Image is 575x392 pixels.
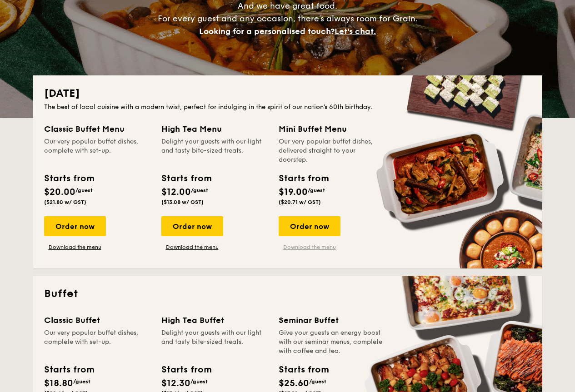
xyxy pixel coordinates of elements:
[161,328,268,356] div: Delight your guests with our light and tasty bite-sized treats.
[161,363,211,377] div: Starts from
[279,314,385,327] div: Seminar Buffet
[44,287,531,301] h2: Buffet
[309,378,326,385] span: /guest
[279,172,328,185] div: Starts from
[161,187,191,198] span: $12.00
[44,103,531,112] div: The best of local cuisine with a modern twist, perfect for indulging in the spirit of our nation’...
[44,378,73,389] span: $18.80
[279,123,385,135] div: Mini Buffet Menu
[44,216,106,236] div: Order now
[190,378,208,385] span: /guest
[335,26,376,36] span: Let's chat.
[73,378,90,385] span: /guest
[44,123,150,135] div: Classic Buffet Menu
[308,187,325,194] span: /guest
[75,187,93,194] span: /guest
[279,243,340,251] a: Download the menu
[44,172,94,185] div: Starts from
[44,187,75,198] span: $20.00
[44,328,150,356] div: Our very popular buffet dishes, complete with set-up.
[44,86,531,101] h2: [DATE]
[279,328,385,356] div: Give your guests an energy boost with our seminar menus, complete with coffee and tea.
[161,216,223,236] div: Order now
[279,378,309,389] span: $25.60
[199,26,335,36] span: Looking for a personalised touch?
[161,378,190,389] span: $12.30
[279,363,328,377] div: Starts from
[44,314,150,327] div: Classic Buffet
[161,123,268,135] div: High Tea Menu
[158,1,418,36] span: And we have great food. For every guest and any occasion, there’s always room for Grain.
[279,199,321,205] span: ($20.71 w/ GST)
[44,199,86,205] span: ($21.80 w/ GST)
[161,137,268,164] div: Delight your guests with our light and tasty bite-sized treats.
[279,216,340,236] div: Order now
[44,363,94,377] div: Starts from
[161,243,223,251] a: Download the menu
[279,187,308,198] span: $19.00
[44,137,150,164] div: Our very popular buffet dishes, complete with set-up.
[279,137,385,164] div: Our very popular buffet dishes, delivered straight to your doorstep.
[161,172,211,185] div: Starts from
[191,187,208,194] span: /guest
[161,199,204,205] span: ($13.08 w/ GST)
[44,243,106,251] a: Download the menu
[161,314,268,327] div: High Tea Buffet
